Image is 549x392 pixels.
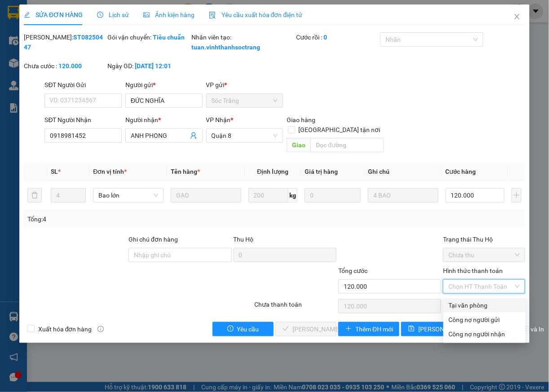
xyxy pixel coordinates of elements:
span: [PERSON_NAME] thay đổi [418,324,490,334]
span: VP Nhận [206,116,231,123]
input: 0 [305,188,361,203]
span: Cước hàng [446,168,476,175]
span: info-circle [97,326,104,332]
span: Yêu cầu [237,324,259,334]
span: Thu Hộ [234,236,254,243]
div: Tổng: 4 [27,214,213,224]
span: SỬA ĐƠN HÀNG [24,11,83,18]
div: [PERSON_NAME]: [24,32,106,52]
span: SL [51,168,58,175]
div: Gói vận chuyển: [108,32,190,42]
span: edit [24,12,30,18]
b: tuan.vinhthanhsoctrang [191,44,260,51]
div: Người nhận [125,115,203,125]
span: Định lượng [257,168,288,175]
div: Công nợ người gửi [449,315,520,325]
div: Cước gửi hàng sẽ được ghi vào công nợ của người nhận [443,327,526,341]
button: check[PERSON_NAME] và Giao hàng [275,322,336,336]
button: plus [512,188,522,203]
button: Close [505,4,530,30]
span: Giá trị hàng [305,168,338,175]
button: delete [27,188,42,203]
label: Hình thức thanh toán [443,267,503,274]
span: Yêu cầu xuất hóa đơn điện tử [209,11,303,18]
b: 0 [324,34,328,41]
span: Đơn vị tính [93,168,127,175]
div: Người gửi [125,80,203,90]
span: kg [288,188,297,203]
span: Quận 8 [212,129,278,142]
span: Giao [287,138,310,152]
b: [DATE] 12:01 [135,62,172,70]
span: user-add [190,132,197,139]
span: save [408,326,415,333]
span: Lịch sử [97,11,129,18]
span: Chọn HT Thanh Toán [448,280,520,293]
div: Tại văn phòng [449,300,520,310]
div: Ngày GD: [108,61,190,71]
span: Chưa thu [448,248,520,262]
div: Cước gửi hàng sẽ được ghi vào công nợ của người gửi [443,313,526,327]
div: SĐT Người Gửi [44,80,122,90]
span: Tổng cước [338,267,367,274]
span: [GEOGRAPHIC_DATA] tận nơi [295,125,384,135]
img: icon [209,12,216,19]
button: save[PERSON_NAME] thay đổi [401,322,462,336]
span: clock-circle [97,12,103,18]
div: Nhân viên tạo: [191,32,294,52]
label: Ghi chú đơn hàng [128,236,178,243]
span: Giao hàng [287,116,315,123]
span: Xuất hóa đơn hàng [35,324,96,334]
input: Ghi chú đơn hàng [128,248,231,262]
span: Bao lớn [98,189,158,202]
input: VD: Bàn, Ghế [171,188,241,203]
div: Trạng thái Thu Hộ [443,234,525,244]
th: Ghi chú [364,163,442,181]
div: Chưa thanh toán [253,300,337,315]
span: Tên hàng [171,168,200,175]
b: 120.000 [58,62,82,70]
div: Cước rồi : [297,32,379,42]
span: Sóc Trăng [212,94,278,107]
input: Ghi Chú [368,188,438,203]
button: exclamation-circleYêu cầu [213,322,274,336]
span: exclamation-circle [227,326,234,333]
span: Ảnh kiện hàng [143,11,195,18]
button: plusThêm ĐH mới [338,322,399,336]
span: close [514,13,521,20]
span: plus [345,326,352,333]
div: Chưa cước : [24,61,106,71]
div: SĐT Người Nhận [44,115,122,125]
div: VP gửi [206,80,283,90]
b: Tiêu chuẩn [153,34,185,41]
span: Thêm ĐH mới [355,324,393,334]
span: picture [143,12,150,18]
div: Công nợ người nhận [449,329,520,339]
input: Dọc đường [310,138,384,152]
